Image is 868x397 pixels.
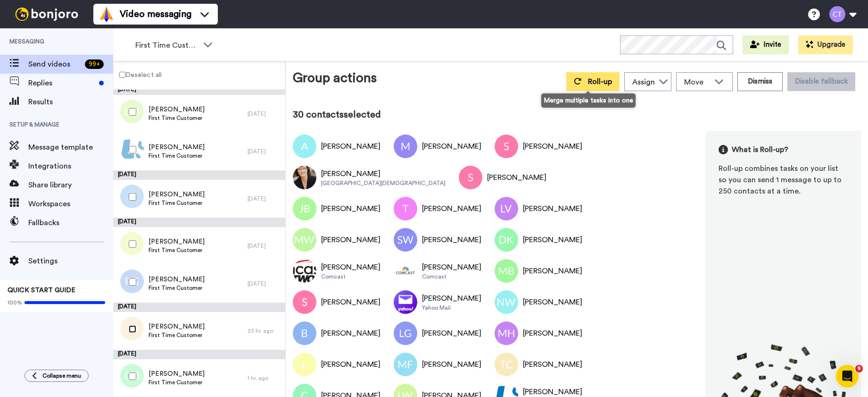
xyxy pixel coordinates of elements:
span: Message template [28,142,113,153]
img: Image of Marsha Stepler [394,259,417,283]
img: Image of Jaclyn Balunda [293,197,316,220]
img: Image of Terrie Cassidy [495,353,518,376]
div: [DATE] [113,170,285,180]
div: Yahoo Mail [422,304,481,312]
div: [PERSON_NAME] [487,172,546,183]
img: Image of Lisa Vavra [495,197,518,220]
span: First Time Customer [149,152,205,160]
span: Move [684,76,710,88]
div: [DATE] [113,350,285,359]
div: 99 + [85,59,104,69]
div: 30 contacts selected [293,108,861,121]
span: Share library [28,179,113,191]
span: First Time Customer [149,331,205,339]
span: Workspaces [28,198,113,210]
button: Invite [743,35,789,54]
span: First Time Customer [149,246,205,254]
span: [PERSON_NAME] [149,190,205,199]
button: Dismiss [737,72,783,91]
div: [DATE] [113,85,285,95]
div: [PERSON_NAME] [321,296,380,308]
span: First Time Customer [149,379,205,386]
div: Roll-up combines tasks on your list so you can send 1 message to up to 250 contacts at a time. [719,163,848,197]
div: [DATE] [113,218,285,227]
img: Image of Sheryl Willis [394,228,417,252]
span: Roll-up [588,78,612,85]
img: Image of Andrea Gill [293,135,316,158]
button: Upgrade [798,35,853,54]
div: [PERSON_NAME] [321,262,380,273]
span: Results [28,96,113,108]
span: [PERSON_NAME] [149,237,205,246]
span: [PERSON_NAME] [149,105,205,114]
img: Image of Betty Clark [293,259,316,283]
img: Image of Stephanie Sapolsky [459,166,482,189]
img: bj-logo-header-white.svg [11,8,82,21]
img: Image of Margaret Standish [495,135,518,158]
img: Image of Loretta Guerra [394,321,417,345]
img: Image of Elizabeth Arner [293,321,316,345]
div: [PERSON_NAME] [321,168,446,179]
div: [DATE] [248,280,281,287]
div: [PERSON_NAME] [422,328,481,339]
button: Collapse menu [25,370,89,382]
div: [PERSON_NAME] [422,234,481,245]
img: vm-color.svg [99,7,114,22]
img: Image of Marta Fugett [394,353,417,376]
div: Merge multiple tasks into one [541,93,636,108]
span: What is Roll-up? [732,144,788,155]
img: Image of Melissa Lombardi [394,135,417,158]
div: [DATE] [248,195,281,203]
img: Image of Nancy Walton [495,290,518,314]
div: [GEOGRAPHIC_DATA][DEMOGRAPHIC_DATA] [321,179,446,187]
div: Comcast [422,273,481,280]
div: [PERSON_NAME] [523,234,582,245]
span: [PERSON_NAME] [149,275,205,284]
span: [PERSON_NAME] [149,143,205,152]
span: [PERSON_NAME] [149,369,205,379]
div: [DATE] [248,110,281,118]
span: 100% [8,299,22,306]
span: Collapse menu [42,372,81,380]
button: Roll-up [566,72,620,91]
span: [PERSON_NAME] [149,322,205,331]
img: Image of Dawn Kaufman [495,228,518,252]
div: [DATE] [248,242,281,250]
div: [PERSON_NAME] [422,293,481,304]
div: Comcast [321,273,380,280]
span: Replies [28,77,95,89]
iframe: Intercom live chat [836,365,859,388]
label: Deselect all [114,69,162,80]
div: [DATE] [113,303,285,312]
span: First Time Customer [149,114,205,122]
div: [PERSON_NAME] [321,328,380,339]
img: Image of Dana Vela [394,290,417,314]
img: Image of Jessica L Cooper [293,290,316,314]
img: Image of Mary Howard [495,321,518,345]
span: 9 [855,365,863,372]
span: QUICK START GUIDE [8,287,75,294]
button: Disable fallback [787,72,855,91]
span: Send videos [28,59,81,70]
span: First Time Customer [149,284,205,292]
div: Assign [632,76,655,88]
img: Image of Mary Blanco [495,259,518,283]
div: [PERSON_NAME] [523,265,582,277]
div: Group actions [293,68,377,91]
span: Fallbacks [28,217,113,228]
span: Integrations [28,160,113,172]
img: Image of Lori Ryan [293,166,316,189]
img: Image of Marla Wilson [293,228,316,252]
div: [PERSON_NAME] [321,234,380,245]
img: Image of Teresa Mitchell [394,197,417,220]
div: [PERSON_NAME] [523,359,582,370]
div: 23 hr. ago [248,327,281,335]
div: [PERSON_NAME] [523,141,582,152]
span: Settings [28,255,113,267]
span: First Time Customer [149,199,205,207]
div: [DATE] [248,148,281,155]
img: Image of Lisa Miller [293,353,316,376]
div: [PERSON_NAME] [321,203,380,214]
div: [PERSON_NAME] [422,262,481,273]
